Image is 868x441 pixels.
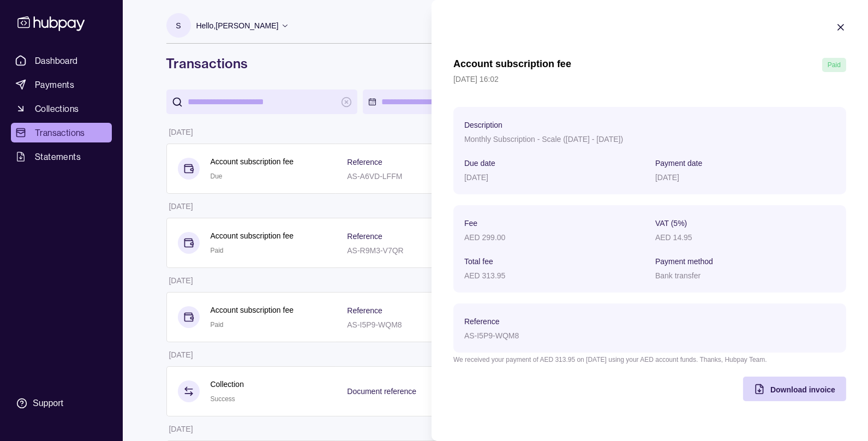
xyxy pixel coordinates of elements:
p: AS-I5P9-WQM8 [464,331,519,340]
p: [DATE] 16:02 [453,73,846,85]
span: Paid [828,61,841,69]
p: [DATE] [655,173,679,182]
p: Bank transfer [655,271,701,280]
p: VAT (5%) [655,219,687,228]
p: Fee [464,219,477,228]
p: AED 299.00 [464,233,506,242]
p: AED 313.95 [464,271,506,280]
p: We received your payment of AED 313.95 on [DATE] using your AED account funds. Thanks, Hubpay Team. [453,354,846,366]
p: Monthly Subscription - Scale ([DATE] - [DATE]) [464,135,623,144]
p: [DATE] [464,173,488,182]
h1: Account subscription fee [453,58,571,72]
button: Download invoice [743,377,846,401]
span: Download invoice [770,385,835,394]
p: AED 14.95 [655,233,692,242]
p: Total fee [464,257,493,266]
p: Reference [464,317,500,326]
p: Payment method [655,257,713,266]
p: Payment date [655,159,702,168]
p: Description [464,121,502,129]
p: Due date [464,159,495,168]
